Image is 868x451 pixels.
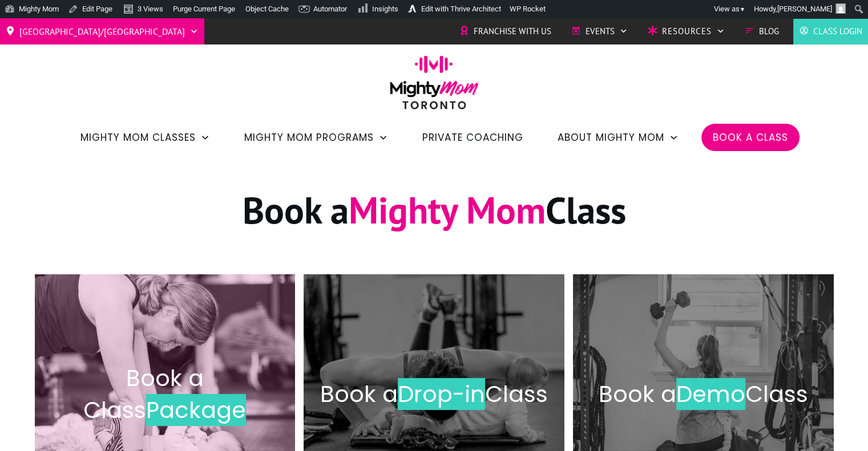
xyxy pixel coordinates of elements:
span: Package [146,394,246,426]
h2: Book a Class [316,378,552,410]
span: Demo [676,378,745,410]
a: Private Coaching [422,128,523,147]
span: Book a [599,378,676,410]
span: Resources [662,23,712,40]
a: [GEOGRAPHIC_DATA]/[GEOGRAPHIC_DATA] [6,22,199,40]
span: Class [745,378,808,410]
span: Franchise with Us [474,23,551,40]
span: Mighty Mom Classes [80,128,196,147]
img: mightymom-logo-toronto [384,55,485,117]
a: About Mighty Mom [558,128,679,147]
a: Mighty Mom Classes [80,128,210,147]
span: [GEOGRAPHIC_DATA]/[GEOGRAPHIC_DATA] [19,22,185,40]
a: Resources [648,23,725,40]
a: Franchise with Us [459,23,551,40]
span: Drop-in [398,378,485,410]
a: Mighty Mom Programs [244,128,388,147]
span: Class Login [813,23,862,40]
span: About Mighty Mom [558,128,664,147]
span: Events [586,23,615,40]
span: Mighty Mom Programs [244,128,374,147]
span: ▼ [740,6,745,13]
a: Events [571,23,628,40]
span: Insights [372,5,398,13]
span: Blog [759,23,779,40]
span: Mighty Mom [349,186,546,234]
span: Book a Class [83,362,204,426]
a: Book a Class [713,128,788,147]
a: Class Login [799,23,862,40]
a: Blog [745,23,779,40]
span: [PERSON_NAME] [777,5,832,13]
h1: Book a Class [35,186,833,248]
